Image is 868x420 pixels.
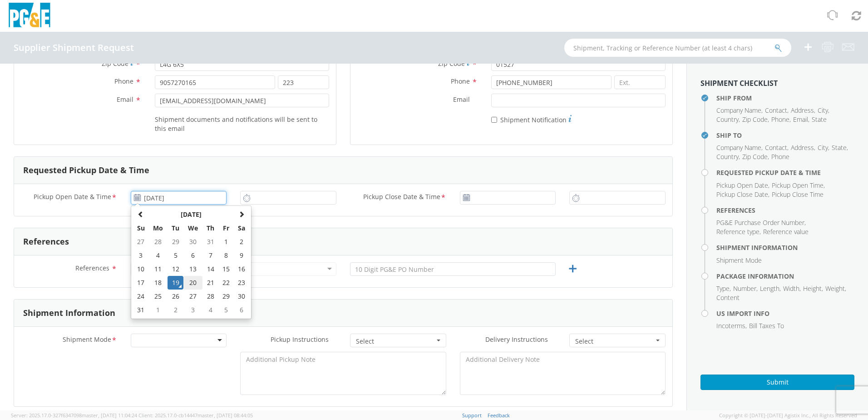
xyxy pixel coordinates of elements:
strong: Shipment Checklist [700,78,778,88]
li: , [783,284,801,293]
li: , [742,115,769,124]
td: 5 [218,303,234,317]
td: 11 [149,262,168,276]
td: 21 [202,276,218,290]
li: , [716,152,740,161]
span: Bill Taxes To [749,321,784,330]
li: , [771,115,791,124]
span: Reference value [763,227,809,236]
span: Pickup Open Date & Time [34,192,111,203]
td: 9 [234,249,249,262]
li: , [772,181,825,190]
li: , [765,143,789,152]
span: Shipment Mode [716,256,762,265]
span: Server: 2025.17.0-327f6347098 [11,412,137,419]
td: 24 [133,290,149,303]
li: , [818,106,829,115]
span: Zip Code [742,152,768,161]
td: 4 [149,249,168,262]
th: Select Month [149,208,234,221]
td: 26 [168,290,183,303]
td: 30 [183,235,202,249]
li: , [765,106,789,115]
th: Th [202,221,218,235]
span: Content [716,293,740,302]
td: 8 [218,249,234,262]
td: 2 [234,235,249,249]
span: Email [117,95,133,104]
h4: Shipment Information [716,244,854,251]
span: City [818,143,828,152]
li: , [716,143,763,152]
input: 10 Digit PG&E PO Number [350,262,556,276]
td: 18 [149,276,168,290]
input: Shipment Notification [491,117,497,123]
td: 3 [183,303,202,317]
span: PG&E Purchase Order Number [716,218,804,227]
td: 1 [218,235,234,249]
span: Email [793,115,808,124]
td: 19 [168,276,183,290]
th: We [183,221,202,235]
span: master, [DATE] 08:44:05 [197,412,253,419]
td: 4 [202,303,218,317]
span: Pickup Open Date [716,181,768,190]
span: Pickup Open Time [772,181,824,190]
td: 23 [234,276,249,290]
span: Reference type [716,227,759,236]
td: 13 [183,262,202,276]
span: Company Name [716,143,761,152]
td: 25 [149,290,168,303]
td: 30 [234,290,249,303]
td: 14 [202,262,218,276]
td: 6 [183,249,202,262]
span: Shipment Mode [63,335,111,345]
span: Pickup Instructions [271,335,329,344]
li: , [716,321,747,330]
a: Support [462,412,482,419]
span: Weight [825,284,845,293]
label: Shipment Notification [491,114,572,125]
td: 16 [234,262,249,276]
th: Mo [149,221,168,235]
span: City [818,106,828,115]
span: Email [453,95,470,104]
td: 6 [234,303,249,317]
td: 27 [133,235,149,249]
h3: Shipment Information [23,309,115,318]
span: State [832,143,847,152]
h3: Requested Pickup Date & Time [23,166,149,175]
span: Type [716,284,730,293]
li: , [733,284,758,293]
span: Contact [765,106,787,115]
span: Pickup Close Time [772,190,824,199]
li: , [791,106,815,115]
span: Delivery Instructions [485,335,548,344]
h4: Ship From [716,95,854,101]
li: , [791,143,815,152]
td: 17 [133,276,149,290]
li: , [716,190,769,199]
span: Pickup Close Date & Time [363,192,440,203]
li: , [818,143,829,152]
img: pge-logo-06675f144f4cfa6a6814.png [7,3,52,30]
li: , [803,284,823,293]
span: Country [716,152,739,161]
h4: Package Information [716,273,854,280]
td: 10 [133,262,149,276]
th: Fr [218,221,234,235]
td: 29 [168,235,183,249]
td: 29 [218,290,234,303]
span: Height [803,284,822,293]
td: 31 [202,235,218,249]
td: 28 [149,235,168,249]
button: Select [350,334,446,347]
td: 20 [183,276,202,290]
th: Sa [234,221,249,235]
span: Phone [114,77,133,85]
h4: Supplier Shipment Request [14,43,134,53]
li: , [825,284,846,293]
a: Feedback [488,412,510,419]
td: 31 [133,303,149,317]
span: Phone [771,115,789,124]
